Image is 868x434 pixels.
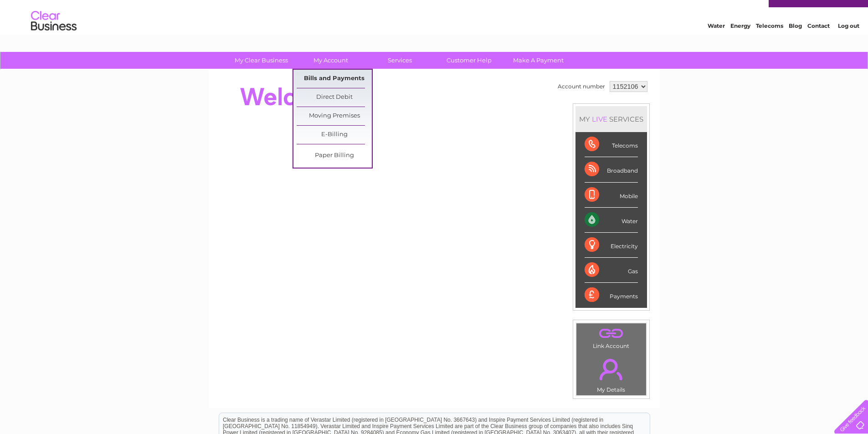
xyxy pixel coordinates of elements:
[297,88,372,107] a: Direct Debit
[297,126,372,144] a: E-Billing
[579,326,644,342] a: .
[297,147,372,165] a: Paper Billing
[431,52,507,69] a: Customer Help
[585,208,638,233] div: Water
[555,79,607,94] td: Account number
[224,52,299,69] a: My Clear Business
[838,39,859,46] a: Log out
[585,283,638,307] div: Payments
[297,70,372,88] a: Bills and Payments
[501,52,576,69] a: Make A Payment
[590,115,609,123] div: LIVE
[789,39,802,46] a: Blog
[585,258,638,283] div: Gas
[730,39,750,46] a: Energy
[31,24,77,51] img: logo.png
[585,132,638,157] div: Telecoms
[708,39,725,46] a: Water
[575,106,647,132] div: MY SERVICES
[585,233,638,258] div: Electricity
[297,107,372,125] a: Moving Premises
[756,39,783,46] a: Telecoms
[585,157,638,182] div: Broadband
[362,52,437,69] a: Services
[579,353,644,385] a: .
[585,183,638,208] div: Mobile
[219,5,650,44] div: Clear Business is a trading name of Verastar Limited (registered in [GEOGRAPHIC_DATA] No. 3667643...
[576,351,647,396] td: My Details
[293,52,368,69] a: My Account
[807,39,830,46] a: Contact
[696,5,759,16] a: 0333 014 3131
[576,323,647,352] td: Link Account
